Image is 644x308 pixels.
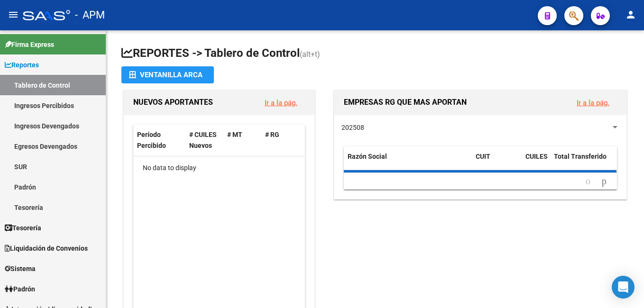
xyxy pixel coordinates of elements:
a: Ir a la pág. [577,99,609,107]
datatable-header-cell: # MT [223,125,261,156]
datatable-header-cell: Total Transferido [550,146,616,178]
span: Reportes [5,60,39,70]
datatable-header-cell: CUILES [522,146,550,178]
span: NUEVOS APORTANTES [133,98,213,107]
span: Firma Express [5,39,54,50]
mat-icon: person [625,9,636,20]
button: Ventanilla ARCA [121,66,214,83]
span: # CUILES Nuevos [189,131,217,149]
datatable-header-cell: # RG [261,125,299,156]
h1: REPORTES -> Tablero de Control [121,45,629,62]
div: Open Intercom Messenger [612,276,635,299]
a: Ir a la pág. [265,99,297,107]
span: Sistema [5,263,36,274]
span: - APM [75,5,105,26]
span: Tesorería [5,223,41,233]
datatable-header-cell: # CUILES Nuevos [185,125,223,156]
a: go to next page [598,176,611,187]
button: Ir a la pág. [569,94,617,111]
span: 202508 [341,124,364,131]
datatable-header-cell: CUIT [472,146,522,178]
div: No data to display [133,156,304,180]
span: CUIT [476,153,490,160]
span: # RG [265,131,279,138]
span: Padrón [5,284,35,294]
span: CUILES [525,153,548,160]
span: Liquidación de Convenios [5,243,88,254]
div: Ventanilla ARCA [129,66,206,83]
button: Ir a la pág. [257,94,305,111]
datatable-header-cell: Período Percibido [133,125,185,156]
span: # MT [227,131,242,138]
datatable-header-cell: Razón Social [344,146,472,178]
span: Total Transferido [554,153,607,160]
a: go to previous page [581,176,595,187]
span: (alt+t) [300,50,320,59]
span: Razón Social [348,153,387,160]
span: Período Percibido [137,131,166,149]
span: EMPRESAS RG QUE MAS APORTAN [344,98,467,107]
mat-icon: menu [8,9,19,20]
